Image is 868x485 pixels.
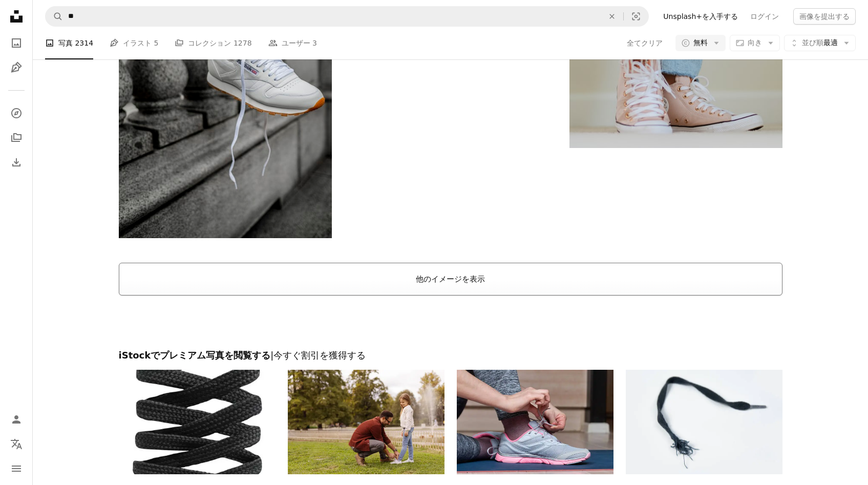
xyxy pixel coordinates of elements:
span: 並び順 [802,38,823,47]
a: コレクション [6,128,27,148]
button: 全てクリア [626,35,663,51]
button: 向き [730,35,780,51]
button: 並び順最適 [784,35,856,51]
button: ビジュアル検索 [624,7,648,26]
a: ログイン / 登録する [6,409,27,430]
button: 他のイメージを表示 [119,263,782,296]
form: サイト内でビジュアルを探す [45,6,649,27]
a: イラスト 5 [110,27,158,59]
a: ホーム — Unsplash [6,6,27,29]
span: 5 [154,37,159,49]
a: 写真 [6,33,27,53]
button: 言語 [6,434,27,454]
a: イラスト [6,57,27,78]
img: ピンクのコンバーススニーカーとジーンズを履いている人 [569,6,782,148]
a: 白いナイキエアフォース1ハイの人 [119,73,332,82]
span: 無料 [693,38,708,48]
button: Unsplashで検索する [46,7,63,26]
span: 向き [748,38,762,47]
img: 白い背景に破れた靴紐 [626,370,782,474]
a: ピンクのコンバーススニーカーとジーンズを履いている人 [569,72,782,81]
img: 父は娘の靴を結ぶ [288,370,444,474]
a: ユーザー 3 [268,27,317,59]
span: 最適 [802,38,838,48]
button: 無料 [675,35,726,51]
img: 靴ひもを結ぶスポーツウーマン [457,370,613,474]
a: Unsplash+を入手する [657,8,744,25]
h2: iStockでプレミアム写真を閲覧する [119,349,782,362]
img: 白い背景に黒い靴ひも [119,370,276,474]
a: ダウンロード履歴 [6,152,27,173]
a: 探す [6,103,27,123]
span: 3 [312,37,317,49]
a: ログイン [744,8,785,25]
span: | 今すぐ割引を獲得する [270,350,366,361]
button: 全てクリア [601,7,623,26]
button: 画像を提出する [793,8,856,25]
span: 1278 [234,37,252,49]
button: メニュー [6,458,27,479]
a: コレクション 1278 [175,27,251,59]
